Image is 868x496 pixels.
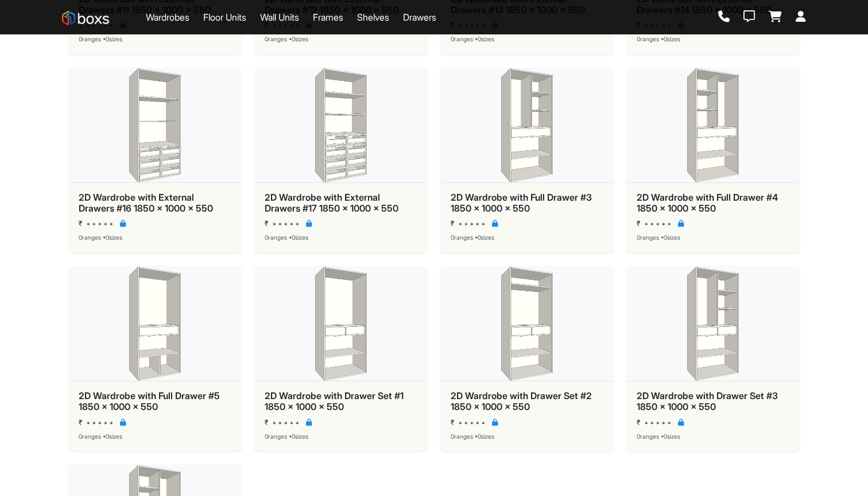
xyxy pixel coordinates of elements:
small: 0 ranges • 0 sizes [79,233,231,243]
img: 2D Wardrobe with Full Drawer #4 1850 x 1000 x 550 [627,68,799,183]
div: 2D Wardrobe with Full Drawer #5 1850 x 1000 x 550 [79,390,231,412]
small: 0 ranges • 0 sizes [637,432,789,442]
div: ₹ [637,417,789,428]
div: ₹ [265,417,417,428]
a: 2D Wardrobe with Full Drawer #4 1850 x 1000 x 5502D Wardrobe with Full Drawer #4 1850 x 1000 x 55... [627,68,799,252]
small: 0 ranges • 0 sizes [79,35,231,44]
a: Frames [313,10,343,24]
small: 0 ranges • 0 sizes [451,35,603,44]
a: 2D Wardrobe with External Drawers #17 1850 x 1000 x 5502D Wardrobe with External Drawers #17 1850... [255,68,427,252]
div: ₹ [451,218,603,229]
a: Drawers [403,10,436,24]
div: 2D Wardrobe with External Drawers #16 1850 x 1000 x 550 [79,192,231,214]
a: Login [796,11,806,24]
img: 2D Wardrobe with External Drawers #17 1850 x 1000 x 550 [255,68,427,183]
div: 2D Wardrobe with Drawer Set #2 1850 x 1000 x 550 [451,390,603,412]
img: 2D Wardrobe with Full Drawer #5 1850 x 1000 x 550 [69,267,241,381]
div: 2D Wardrobe with Full Drawer #3 1850 x 1000 x 550 [451,192,603,214]
a: 2D Wardrobe with Full Drawer #3 1850 x 1000 x 5502D Wardrobe with Full Drawer #3 1850 x 1000 x 55... [441,68,613,252]
small: 0 ranges • 0 sizes [637,233,789,243]
a: 2D Wardrobe with Drawer Set #2 1850 x 1000 x 5502D Wardrobe with Drawer Set #2 1850 x 1000 x 550₹... [441,266,613,451]
a: 2D Wardrobe with Drawer Set #3 1850 x 1000 x 5502D Wardrobe with Drawer Set #3 1850 x 1000 x 550₹... [627,266,799,451]
small: 0 ranges • 0 sizes [637,35,789,44]
a: 2D Wardrobe with Drawer Set #1 1850 x 1000 x 5502D Wardrobe with Drawer Set #1 1850 x 1000 x 550₹... [255,266,427,451]
a: Wardrobes [146,10,189,24]
img: 2D Wardrobe with External Drawers #16 1850 x 1000 x 550 [69,68,241,183]
small: 0 ranges • 0 sizes [451,432,603,442]
div: 2D Wardrobe with Drawer Set #1 1850 x 1000 x 550 [265,390,417,412]
a: Floor Units [203,10,246,24]
div: 2D Wardrobe with External Drawers #17 1850 x 1000 x 550 [265,192,417,214]
img: Boxs Store logo [62,11,109,25]
small: 0 ranges • 0 sizes [451,233,603,243]
img: 2D Wardrobe with Drawer Set #2 1850 x 1000 x 550 [441,267,613,381]
div: ₹ [637,218,789,229]
small: 0 ranges • 0 sizes [265,432,417,442]
div: 2D Wardrobe with Drawer Set #3 1850 x 1000 x 550 [637,390,789,412]
div: ₹ [79,417,231,428]
a: Wall Units [260,10,299,24]
a: 2D Wardrobe with External Drawers #16 1850 x 1000 x 5502D Wardrobe with External Drawers #16 1850... [69,68,241,252]
small: 0 ranges • 0 sizes [79,432,231,442]
div: ₹ [451,417,603,428]
a: 2D Wardrobe with Full Drawer #5 1850 x 1000 x 5502D Wardrobe with Full Drawer #5 1850 x 1000 x 55... [69,266,241,451]
div: 2D Wardrobe with Full Drawer #4 1850 x 1000 x 550 [637,192,789,214]
img: 2D Wardrobe with Drawer Set #3 1850 x 1000 x 550 [627,267,799,381]
img: 2D Wardrobe with Full Drawer #3 1850 x 1000 x 550 [441,68,613,183]
a: Shelves [357,10,389,24]
small: 0 ranges • 0 sizes [265,35,417,44]
img: 2D Wardrobe with Drawer Set #1 1850 x 1000 x 550 [255,267,427,381]
div: ₹ [265,218,417,229]
div: ₹ [79,218,231,229]
small: 0 ranges • 0 sizes [265,233,417,243]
